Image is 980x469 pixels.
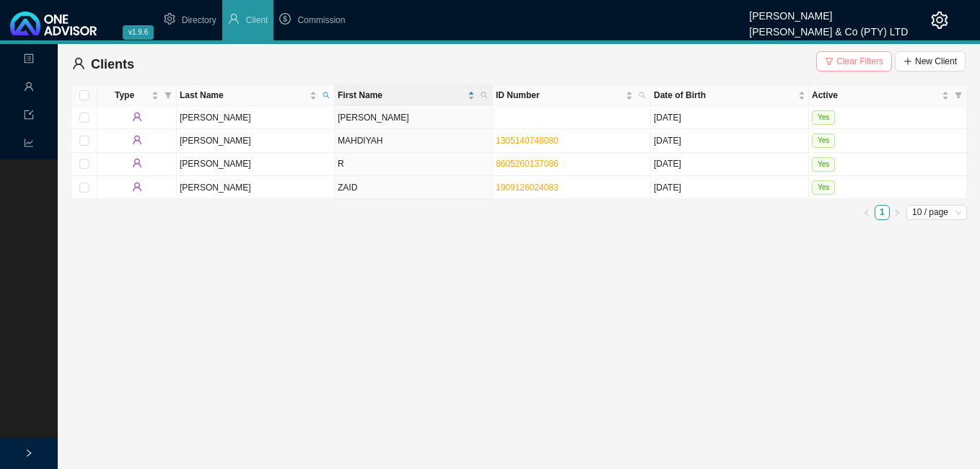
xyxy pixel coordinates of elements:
span: Yes [812,110,835,125]
img: 2df55531c6924b55f21c4cf5d4484680-logo-light.svg [10,12,97,35]
a: 1 [875,206,889,219]
td: [PERSON_NAME] [177,129,335,152]
div: [PERSON_NAME] [749,4,908,19]
button: right [890,205,905,220]
td: [DATE] [651,106,809,129]
span: 10 / page [912,206,961,219]
td: MAHDIYAH [335,129,493,152]
span: search [320,85,333,105]
td: [DATE] [651,153,809,176]
span: user [132,112,142,122]
span: filter [955,92,962,99]
span: search [323,92,330,99]
div: Page Size [906,205,967,220]
li: Previous Page [859,205,875,220]
th: Date of Birth [651,85,809,106]
span: Clear Filters [836,54,883,69]
span: setting [931,12,948,29]
a: 1305140748080 [496,136,559,146]
button: left [859,205,875,220]
span: search [481,92,488,99]
span: setting [164,13,175,25]
td: [PERSON_NAME] [335,106,493,129]
span: Directory [182,15,216,25]
td: [PERSON_NAME] [177,153,335,176]
td: [PERSON_NAME] [177,176,335,199]
span: Active [812,88,939,102]
span: Yes [812,180,835,195]
span: dollar [279,13,291,25]
a: 8605260137086 [496,159,559,169]
span: user [132,182,142,192]
span: plus [904,57,912,66]
button: New Client [895,51,966,71]
div: [PERSON_NAME] & Co (PTY) LTD [749,19,908,35]
span: Last Name [180,88,307,102]
span: user [72,57,85,70]
span: search [636,85,649,105]
span: user [24,76,34,101]
span: user [132,135,142,145]
span: ID Number [496,88,623,102]
span: filter [165,92,172,99]
li: Next Page [890,205,905,220]
span: import [24,104,34,129]
td: R [335,153,493,176]
span: left [863,209,870,216]
li: 1 [875,205,890,220]
span: line-chart [24,132,34,157]
td: [DATE] [651,176,809,199]
a: 1909126024083 [496,183,559,193]
span: Type [100,88,149,102]
td: [DATE] [651,129,809,152]
td: [PERSON_NAME] [177,106,335,129]
span: right [25,449,33,457]
span: search [478,85,491,105]
span: filter [952,85,965,105]
th: Active [809,85,967,106]
th: Type [97,85,177,106]
th: ID Number [493,85,651,106]
th: Last Name [177,85,335,106]
span: profile [24,48,34,73]
span: First Name [338,88,465,102]
span: Clients [91,57,134,71]
span: right [893,209,901,216]
span: search [639,92,646,99]
span: Yes [812,157,835,172]
span: Yes [812,133,835,148]
span: user [228,13,240,25]
span: Client [246,15,268,25]
span: filter [162,85,175,105]
span: New Client [915,54,957,69]
td: ZAID [335,176,493,199]
span: Commission [297,15,345,25]
button: Clear Filters [816,51,892,71]
span: user [132,158,142,168]
span: filter [825,57,834,66]
span: v1.9.6 [123,25,154,40]
span: Date of Birth [654,88,795,102]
